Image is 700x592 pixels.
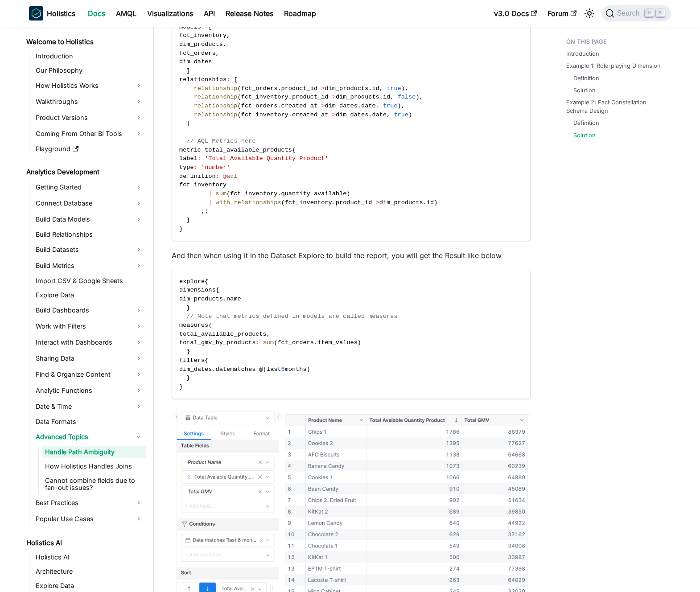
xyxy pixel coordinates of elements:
[186,120,190,127] span: ]
[361,103,376,109] span: date
[186,374,190,381] span: }
[33,243,146,257] a: Build Datasets
[33,399,146,414] a: Date & Time
[317,339,358,346] span: item_values
[238,85,241,92] span: (
[223,41,226,48] span: ,
[223,296,226,302] span: .
[208,322,212,329] span: {
[238,103,241,109] span: (
[582,6,597,21] button: Switch between dark and light mode (currently light mode)
[288,94,292,100] span: .
[24,537,146,549] a: Holistics AI
[368,111,372,118] span: .
[33,367,146,382] a: Find & Organize Content
[33,303,146,317] a: Build Dashboards
[434,199,437,206] span: )
[332,94,336,100] span: >
[372,111,387,118] span: date
[383,94,390,100] span: id
[179,322,208,329] span: measures
[216,190,226,197] span: sum
[573,131,596,140] a: Solution
[267,366,281,373] span: last
[401,85,405,92] span: )
[186,217,190,223] span: }
[42,446,146,458] a: Handle Path Ambiguity
[542,6,582,21] a: Forum
[179,32,226,39] span: fct_inventory
[179,41,223,48] span: dim_products
[208,190,212,197] span: |
[220,6,279,21] a: Release Notes
[186,348,190,355] span: }
[277,103,281,109] span: .
[336,94,379,100] span: dim_products
[205,357,208,364] span: {
[179,76,226,83] span: relationships
[394,111,408,118] span: true
[263,339,274,346] span: sum
[226,32,230,39] span: ,
[573,86,596,95] a: Solution
[24,166,146,178] a: Analytics Development
[201,208,205,214] span: ;
[205,155,328,162] span: 'Total Available Quantity Product'
[33,275,146,287] a: Import CSV & Google Sheets
[179,181,226,188] span: fct_inventory
[201,164,230,171] span: 'number'
[33,496,146,510] a: Best Practices
[238,94,241,100] span: (
[325,103,357,109] span: dim_dates
[33,196,146,210] a: Connect Database
[398,94,416,100] span: false
[42,474,146,494] a: Cannot combine fields due to fan-out issues?
[401,103,405,109] span: ,
[427,199,434,206] span: id
[194,85,238,92] span: relationship
[172,250,531,261] p: And then when using it in the Dataset Explore to build the report, you will get the Result like b...
[614,9,645,17] span: Search
[336,199,372,206] span: product_id
[179,278,205,285] span: explore
[82,6,111,21] a: Docs
[216,366,231,373] span: date
[179,24,201,30] span: models
[20,27,154,592] nav: Docs sidebar
[194,94,238,100] span: relationship
[33,259,146,273] a: Build Metrics
[198,155,201,162] span: :
[292,111,329,118] span: created_at
[383,103,398,109] span: true
[398,103,401,109] span: )
[33,551,146,563] a: Holistics AI
[234,76,237,83] span: [
[29,6,75,21] a: HolisticsHolistics
[379,94,383,100] span: .
[179,296,223,302] span: dim_products
[47,8,75,19] b: Holistics
[573,119,599,127] a: Definition
[226,296,241,302] span: name
[179,58,212,65] span: dim_dates
[602,5,671,21] button: Search (Command+K)
[285,199,332,206] span: fct_inventory
[198,6,220,21] a: API
[307,366,310,373] span: )
[179,173,216,180] span: definition
[274,339,277,346] span: (
[226,173,237,180] span: aql
[142,6,198,21] a: Visualizations
[223,173,226,180] span: @
[33,111,146,125] a: Product Versions
[208,24,212,30] span: [
[186,138,255,144] span: // AQL Metrics here
[423,199,427,206] span: .
[179,357,205,364] span: filters
[288,111,292,118] span: .
[33,289,146,301] a: Explore Data
[186,67,190,74] span: ]
[292,147,296,153] span: {
[216,173,219,180] span: :
[33,512,146,526] a: Popular Use Cases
